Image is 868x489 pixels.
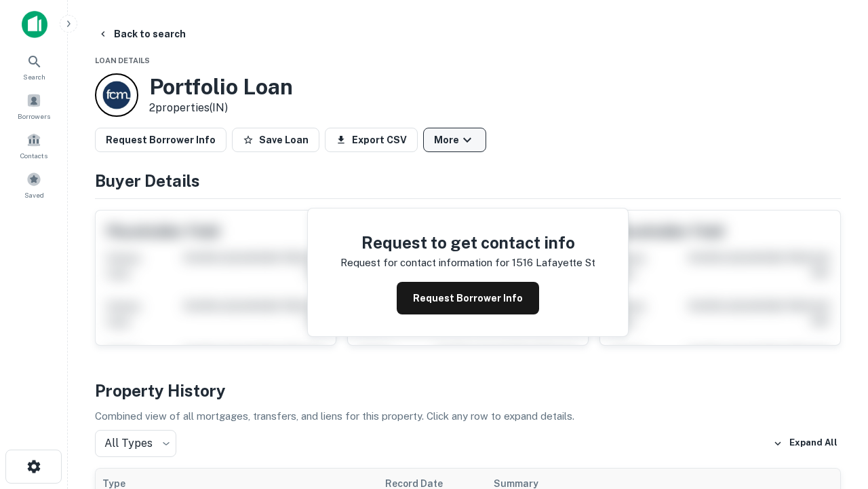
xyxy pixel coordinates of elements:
button: Request Borrower Info [95,128,226,152]
h3: Portfolio Loan [149,74,293,100]
a: Contacts [4,127,64,164]
button: Request Borrower Info [397,282,539,314]
button: Expand All [770,433,841,454]
div: All Types [95,430,176,457]
p: 2 properties (IN) [149,100,293,116]
h4: Property History [95,378,841,403]
button: More [423,128,486,152]
span: Loan Details [95,56,150,65]
button: Back to search [92,22,191,46]
button: Export CSV [325,128,418,152]
h4: Request to get contact info [340,230,595,255]
p: Combined view of all mortgages, transfers, and liens for this property. Click any row to expand d... [95,408,841,424]
h4: Buyer Details [95,168,841,193]
a: Borrowers [4,88,64,124]
span: Borrowers [18,111,50,122]
img: capitalize-icon.png [22,11,47,38]
iframe: Chat Widget [800,380,868,446]
a: Search [4,48,64,85]
span: Contacts [20,150,47,161]
button: Save Loan [232,128,319,152]
p: Request for contact information for [340,255,509,271]
p: 1516 lafayette st [512,255,595,271]
span: Search [23,71,45,82]
a: Saved [4,166,64,203]
span: Saved [24,189,44,200]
